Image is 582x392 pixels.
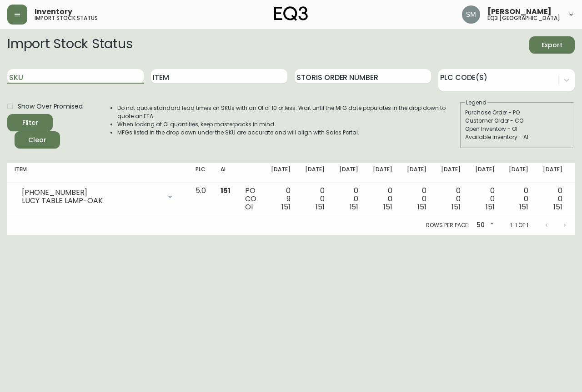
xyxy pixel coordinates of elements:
span: 151 [316,202,325,212]
span: 151 [519,202,528,212]
th: AI [213,163,238,183]
th: PLC [188,163,213,183]
span: 151 [221,185,231,196]
button: Filter [7,114,53,131]
td: 5.0 [188,183,213,215]
span: Clear [22,134,53,146]
h5: import stock status [35,15,98,21]
div: LUCY TABLE LAMP-OAK [22,197,161,205]
legend: Legend [465,99,487,107]
span: Show Over Promised [18,102,83,111]
p: 1-1 of 1 [510,221,528,229]
span: 151 [553,202,562,212]
div: 0 0 [407,187,426,211]
th: [DATE] [298,163,332,183]
th: [DATE] [502,163,536,183]
th: Item [7,163,188,183]
div: 0 0 [509,187,528,211]
img: 7f81727b932dc0839a87bd35cb6414d8 [462,5,480,24]
button: Export [529,36,575,54]
th: [DATE] [332,163,366,183]
span: 151 [383,202,392,212]
img: logo [274,6,308,21]
h5: eq3 [GEOGRAPHIC_DATA] [487,15,560,21]
th: [DATE] [400,163,434,183]
div: 0 0 [543,187,562,211]
div: 0 0 [339,187,359,211]
div: 0 9 [271,187,291,211]
span: 151 [350,202,359,212]
span: Inventory [35,8,72,15]
span: 151 [452,202,461,212]
th: [DATE] [366,163,400,183]
div: Available Inventory - AI [465,133,569,141]
div: 0 0 [305,187,325,211]
div: Filter [22,117,38,129]
div: Customer Order - CO [465,117,569,125]
span: OI [245,202,253,212]
th: [DATE] [264,163,298,183]
li: Do not quote standard lead times on SKUs with an OI of 10 or less. Wait until the MFG date popula... [117,104,459,120]
div: 0 0 [373,187,392,211]
div: PO CO [245,187,256,211]
th: [DATE] [468,163,502,183]
div: [PHONE_NUMBER] [22,189,161,197]
div: 0 0 [475,187,495,211]
li: MFGs listed in the drop down under the SKU are accurate and will align with Sales Portal. [117,129,459,137]
li: When looking at OI quantities, keep masterpacks in mind. [117,120,459,129]
div: Open Inventory - OI [465,125,569,133]
span: 151 [281,202,291,212]
div: Purchase Order - PO [465,109,569,117]
th: [DATE] [434,163,468,183]
div: 50 [473,218,496,233]
div: [PHONE_NUMBER]LUCY TABLE LAMP-OAK [15,187,181,207]
span: [PERSON_NAME] [487,8,552,15]
p: Rows per page: [426,221,469,229]
th: [DATE] [536,163,570,183]
span: Export [537,40,567,51]
span: 151 [486,202,495,212]
div: 0 0 [441,187,461,211]
h2: Import Stock Status [7,36,132,54]
span: 151 [417,202,426,212]
button: Clear [15,131,60,149]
